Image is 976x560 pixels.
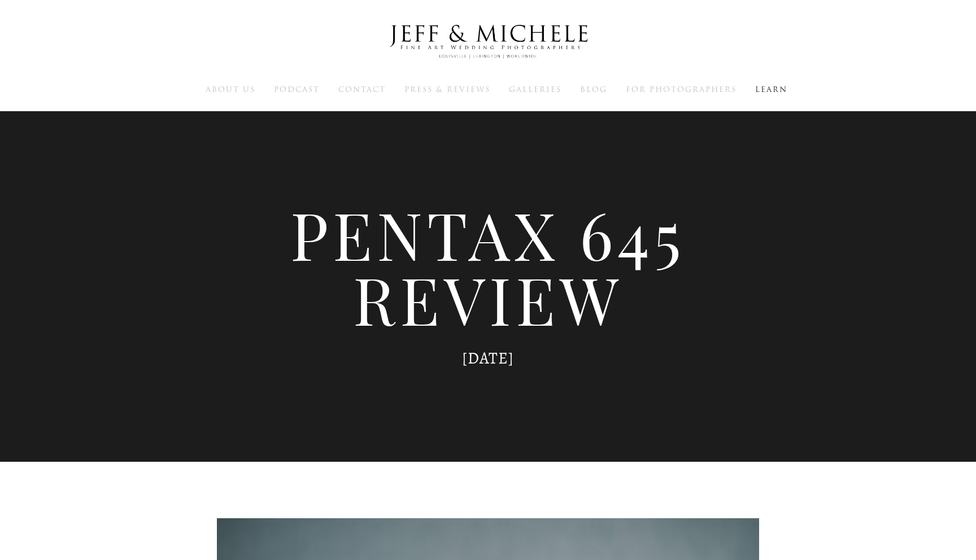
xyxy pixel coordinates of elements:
span: Galleries [509,84,561,95]
span: About Us [206,84,255,95]
span: Press & Reviews [404,84,490,95]
a: Contact [338,84,386,94]
a: About Us [206,84,255,94]
span: Podcast [274,84,320,95]
span: For Photographers [626,84,737,95]
a: Press & Reviews [404,84,490,94]
h1: Pentax 645 Review [217,202,759,331]
a: For Photographers [626,84,737,94]
img: Louisville Wedding Photographers - Jeff & Michele Wedding Photographers [375,14,601,69]
a: Learn [755,84,787,94]
span: Contact [338,84,386,95]
a: Galleries [509,84,561,94]
span: Blog [580,84,607,95]
a: Podcast [274,84,320,94]
time: [DATE] [462,347,514,369]
span: Learn [755,84,787,95]
a: Blog [580,84,607,94]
